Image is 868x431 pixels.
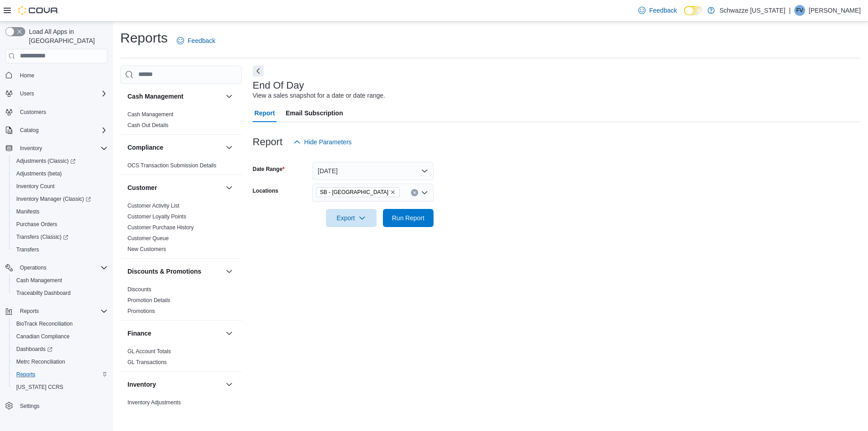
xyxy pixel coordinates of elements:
[16,401,43,412] a: Settings
[13,219,61,230] a: Purchase Orders
[127,122,169,129] span: Cash Out Details
[9,330,111,343] button: Canadian Compliance
[127,308,155,314] a: Promotions
[13,275,66,286] a: Cash Management
[794,5,805,16] div: Franco Vert
[16,70,38,81] a: Home
[13,288,74,298] a: Traceabilty Dashboard
[16,170,62,177] span: Adjustments (beta)
[127,308,155,315] span: Promotions
[326,209,377,227] button: Export
[127,286,151,293] a: Discounts
[127,203,179,209] a: Customer Activity List
[127,235,169,242] a: Customer Queue
[2,124,111,137] button: Catalog
[13,206,43,217] a: Manifests
[9,155,111,167] a: Adjustments (Classic)
[127,267,201,276] h3: Discounts & Promotions
[796,5,803,16] span: FV
[13,194,108,204] span: Inventory Manager (Classic)
[9,317,111,330] button: BioTrack Reconciliation
[13,288,108,298] span: Traceabilty Dashboard
[331,209,371,227] span: Export
[20,145,42,152] span: Inventory
[16,88,38,99] button: Users
[9,381,111,393] button: [US_STATE] CCRS
[127,399,181,406] a: Inventory Adjustments
[127,359,167,365] a: GL Transactions
[13,168,66,179] a: Adjustments (beta)
[127,235,169,242] span: Customer Queue
[390,189,396,195] button: Remove SB - Longmont from selection in this group
[9,368,111,381] button: Reports
[13,356,69,367] a: Metrc Reconciliation
[127,183,222,192] button: Customer
[16,400,108,411] span: Settings
[127,162,217,169] span: OCS Transaction Submission Details
[127,297,170,303] a: Promotion Details
[9,355,111,368] button: Metrc Reconciliation
[320,188,388,197] span: SB - [GEOGRAPHIC_DATA]
[127,348,171,355] a: GL Account Totals
[224,266,235,277] button: Discounts & Promotions
[16,358,65,365] span: Metrc Reconciliation
[13,244,42,255] a: Transfers
[20,403,39,410] span: Settings
[127,224,194,231] a: Customer Purchase History
[16,277,62,284] span: Cash Management
[13,331,73,342] a: Canadian Compliance
[25,27,108,45] span: Load All Apps in [GEOGRAPHIC_DATA]
[2,87,111,100] button: Users
[224,379,235,390] button: Inventory
[13,344,108,355] span: Dashboards
[2,142,111,155] button: Inventory
[224,328,235,339] button: Finance
[127,224,194,231] span: Customer Purchase History
[9,231,111,243] a: Transfers (Classic)
[304,137,352,147] span: Hide Parameters
[16,143,46,154] button: Inventory
[13,168,108,179] span: Adjustments (beta)
[224,182,235,193] button: Customer
[16,246,39,253] span: Transfers
[16,262,50,273] button: Operations
[253,66,264,76] button: Next
[127,297,170,304] span: Promotion Details
[13,382,108,393] span: Washington CCRS
[253,80,304,91] h3: End Of Day
[18,6,59,15] img: Cova
[16,346,52,353] span: Dashboards
[120,200,242,258] div: Customer
[2,399,111,412] button: Settings
[392,213,425,223] span: Run Report
[9,343,111,355] a: Dashboards
[16,107,50,118] a: Customers
[635,1,680,19] a: Feedback
[13,331,108,342] span: Canadian Compliance
[16,125,108,136] span: Catalog
[649,6,677,15] span: Feedback
[20,264,47,271] span: Operations
[2,261,111,274] button: Operations
[13,369,39,380] a: Reports
[16,333,70,340] span: Canadian Compliance
[255,104,275,122] span: Report
[13,318,76,329] a: BioTrack Reconciliation
[127,111,173,118] a: Cash Management
[127,111,173,118] span: Cash Management
[20,109,46,116] span: Customers
[127,213,186,220] span: Customer Loyalty Points
[789,5,791,16] p: |
[13,181,108,192] span: Inventory Count
[809,5,861,16] p: [PERSON_NAME]
[13,156,79,166] a: Adjustments (Classic)
[16,384,63,391] span: [US_STATE] CCRS
[13,344,56,355] a: Dashboards
[13,156,108,166] span: Adjustments (Classic)
[13,382,67,393] a: [US_STATE] CCRS
[127,246,166,252] a: New Customers
[684,6,703,15] input: Dark Mode
[127,380,156,389] h3: Inventory
[20,90,34,97] span: Users
[2,105,111,118] button: Customers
